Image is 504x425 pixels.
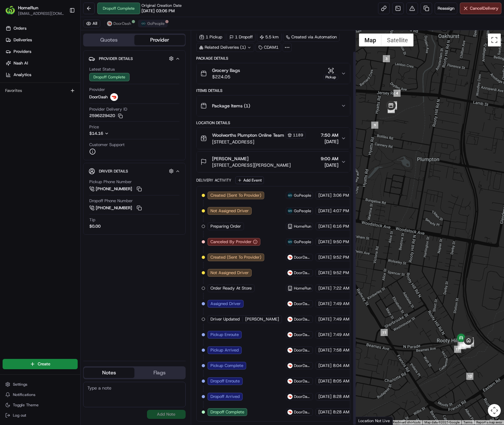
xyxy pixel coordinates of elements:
span: Provider Details [99,56,133,61]
span: [PERSON_NAME] [245,316,279,322]
span: Settings [13,382,27,387]
a: Created via Automation [283,33,340,42]
img: doordash_logo_v2.png [287,363,293,368]
span: Customer Support [89,142,125,148]
img: gopeople_logo.png [287,193,293,198]
span: [STREET_ADDRESS][PERSON_NAME] [212,162,291,168]
span: Cancel Delivery [470,5,499,11]
span: Toggle Theme [13,402,39,408]
span: 7:49 AM AEST [333,316,361,322]
span: Dropoff Complete [210,409,244,415]
span: [DATE] [318,239,332,245]
a: Deliveries [3,35,80,45]
button: [PERSON_NAME][STREET_ADDRESS][PERSON_NAME]9:00 AM[DATE] [197,152,350,172]
span: Created (Sent To Provider) [210,254,261,260]
span: Price [89,124,99,130]
img: gopeople_logo.png [141,21,146,26]
div: 12 [466,373,473,380]
span: [DATE] [318,409,332,415]
div: CDAM1 [256,43,281,52]
div: 17 [454,346,461,353]
button: DoorDash [104,20,134,27]
span: [DATE] [318,270,332,276]
span: Reassign [438,5,454,11]
div: 1 Pickup [196,33,225,42]
span: DoorDash [294,363,311,368]
span: 9:00 AM [321,155,338,162]
button: [EMAIL_ADDRESS][DOMAIN_NAME] [18,11,64,16]
img: doordash_logo_v2.png [287,348,293,353]
span: 6:16 PM AEST [333,223,360,229]
span: DoorDash [89,94,108,100]
img: doordash_logo_v2.png [287,255,293,260]
span: 8:04 AM AEST [333,363,361,369]
span: 7:22 AM AEST [333,285,361,291]
div: 9 [371,122,378,129]
button: Show satellite imagery [382,34,413,46]
span: DoorDash [294,332,311,337]
span: Canceled By Provider [210,239,252,245]
span: [DATE] [318,301,332,307]
button: 2596229420 [89,113,123,119]
span: DoorDash [294,379,311,384]
a: Analytics [3,70,80,80]
span: Driver Updated [210,316,240,322]
button: Package Items (1) [197,95,350,116]
span: Create [38,361,50,367]
button: Woolworths Plumpton Online Team1189[STREET_ADDRESS]7:50 AM[DATE] [197,128,350,149]
span: 7:49 AM AEST [333,332,361,338]
span: Deliveries [14,37,32,43]
span: GoPeople [294,208,311,213]
span: Pickup Enroute [210,332,239,338]
span: Latest Status [89,66,115,72]
span: Grocery Bags [212,67,240,74]
div: Location Not Live [356,417,393,425]
div: $0.00 [89,223,101,229]
span: Providers [14,49,31,54]
button: Map camera controls [488,404,501,417]
div: 6 [388,106,395,113]
button: HomeRun [18,5,38,11]
span: GoPeople [294,193,311,198]
span: 8:05 AM AEST [333,378,361,384]
span: GoPeople [294,239,311,244]
span: 9:50 PM AEST [333,239,360,245]
div: Related Deliveries (1) [196,43,254,52]
span: DoorDash [294,255,311,260]
div: 11 [381,329,388,336]
span: DoorDash [294,301,311,306]
span: [DATE] [318,254,332,260]
button: Quotes [84,35,134,45]
button: Toggle fullscreen view [488,34,501,46]
span: DoorDash [294,317,311,322]
span: [DATE] [318,223,332,229]
span: 7:49 AM AEST [333,301,361,307]
button: Show street map [359,34,382,46]
div: Delivery Activity [196,178,231,183]
span: [DATE] 03:06 PM [141,8,175,14]
span: [DATE] [321,162,338,168]
button: Notifications [3,390,78,399]
span: [PERSON_NAME] [212,155,248,162]
img: doordash_logo_v2.png [107,21,112,26]
span: $224.05 [212,74,240,80]
span: [DATE] [318,316,332,322]
span: Pickup Arrived [210,347,239,353]
a: Nash AI [3,58,80,68]
span: DoorDash [294,270,311,275]
span: HomeRun [294,286,311,291]
span: 8:28 AM AEST [333,409,361,415]
span: [PHONE_NUMBER] [96,186,132,192]
img: gopeople_logo.png [287,239,293,244]
a: Open this area in Google Maps (opens a new window) [357,416,379,425]
button: $14.16 [89,131,146,136]
div: Items Details [196,88,350,93]
img: HomeRun [5,5,15,15]
span: Provider [89,87,105,93]
span: 7:58 AM AEST [333,347,361,353]
div: 5.5 km [257,33,282,42]
span: Preparing Order [210,223,241,229]
button: Provider [134,35,185,45]
span: Provider Delivery ID [89,106,127,112]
